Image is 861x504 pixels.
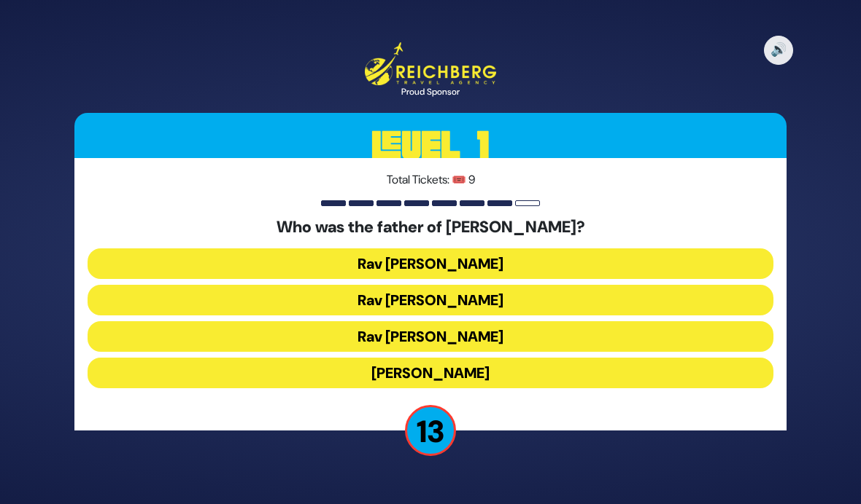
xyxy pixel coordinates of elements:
img: Reichberg Travel [365,42,496,85]
button: Rav [PERSON_NAME] [88,321,773,352]
p: Total Tickets: 🎟️ 9 [88,171,773,189]
h5: Who was the father of [PERSON_NAME]? [88,218,773,237]
button: [PERSON_NAME] [88,358,773,388]
button: Rav [PERSON_NAME] [88,248,773,279]
p: 13 [405,405,456,456]
button: 🔊 [764,36,793,65]
h3: Level 1 [74,113,787,178]
button: Rav [PERSON_NAME] [88,285,773,315]
div: Proud Sponsor [365,85,496,98]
